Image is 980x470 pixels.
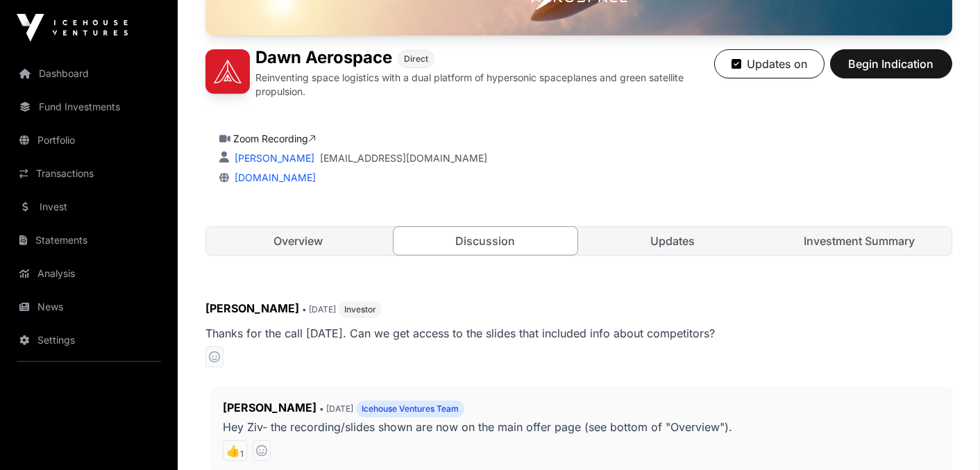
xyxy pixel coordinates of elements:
iframe: Chat Widget [911,403,980,470]
nav: Tabs [206,227,952,255]
p: Thanks for the call [DATE]. Can we get access to the slides that included info about competitors? [205,324,952,343]
span: 👍 [223,440,247,461]
span: [PERSON_NAME] [223,401,316,414]
a: Dashboard [11,58,167,89]
a: Settings [11,325,167,355]
a: News [11,292,167,322]
a: Analysis [11,258,167,289]
span: • [DATE] [302,304,336,314]
a: Investment Summary [768,227,952,255]
p: Reinventing space logistics with a dual platform of hypersonic spaceplanes and green satellite pr... [255,71,714,99]
a: Updates [580,227,765,255]
img: Dawn Aerospace [205,49,250,94]
sub: 1 [240,448,244,459]
p: Hey Ziv- the recording/slides shown are now on the main offer page (see bottom of "Overview"). [223,417,940,437]
a: Discussion [393,226,579,255]
a: Begin Indication [830,63,952,77]
a: Zoom Recording [233,133,316,144]
span: Direct [404,53,428,65]
span: Icehouse Ventures Team [362,403,459,414]
a: [PERSON_NAME] [232,152,314,164]
a: [DOMAIN_NAME] [229,171,316,183]
a: Fund Investments [11,92,167,122]
span: • [DATE] [319,403,353,414]
h1: Dawn Aerospace [255,49,392,68]
a: [EMAIL_ADDRESS][DOMAIN_NAME] [320,151,487,165]
span: [PERSON_NAME] [205,301,299,315]
a: Transactions [11,158,167,189]
a: Invest [11,192,167,222]
span: Investor [344,304,376,315]
a: Portfolio [11,125,167,156]
a: Statements [11,225,167,255]
span: Begin Indication [847,56,935,72]
button: Updates on [714,49,825,78]
a: Overview [206,227,391,255]
button: Begin Indication [830,49,952,78]
img: Icehouse Ventures Logo [17,14,128,42]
